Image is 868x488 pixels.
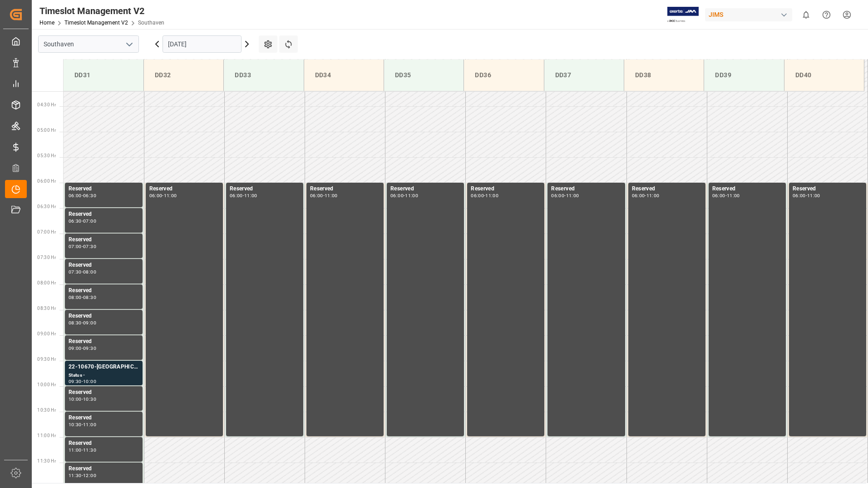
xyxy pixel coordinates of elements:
div: 06:30 [69,219,82,223]
span: 08:00 Hr [37,280,56,285]
div: Reserved [69,210,139,219]
div: - [82,194,83,198]
div: DD38 [631,67,696,84]
span: 11:00 Hr [37,433,56,438]
div: DD37 [552,67,616,84]
div: 11:00 [566,194,579,198]
div: DD33 [231,67,296,84]
div: - [82,473,83,478]
div: 10:00 [69,397,82,401]
div: DD36 [471,67,536,84]
div: Reserved [69,413,139,423]
div: - [82,270,83,274]
div: 10:30 [83,397,96,401]
div: 11:00 [646,194,660,198]
span: 05:30 Hr [37,153,56,158]
div: - [82,295,83,299]
div: - [645,194,646,198]
div: Reserved [471,184,541,194]
div: Reserved [310,184,380,194]
div: 11:00 [727,194,740,198]
div: 22-10670-[GEOGRAPHIC_DATA] [69,363,139,372]
div: 06:00 [310,194,323,198]
div: 07:30 [69,270,82,274]
div: - [725,194,727,198]
div: 11:00 [807,194,820,198]
div: Reserved [793,184,863,194]
div: DD35 [391,67,456,84]
button: show 0 new notifications [796,5,816,25]
div: 08:30 [69,321,82,325]
div: 06:00 [69,194,82,198]
div: 06:00 [551,194,564,198]
div: Reserved [69,439,139,448]
span: 07:30 Hr [37,255,56,260]
div: - [243,194,244,198]
div: 07:00 [69,244,82,249]
div: DD34 [311,67,376,84]
div: 11:00 [244,194,257,198]
div: 06:00 [712,194,725,198]
div: - [82,321,83,325]
div: Timeslot Management V2 [39,4,164,18]
div: 08:00 [69,295,82,299]
div: Reserved [551,184,621,194]
input: DD.MM.YYYY [163,35,242,53]
span: 10:30 Hr [37,408,56,413]
div: 06:00 [793,194,806,198]
span: 08:30 Hr [37,306,56,311]
div: 09:30 [69,379,82,383]
div: 09:00 [69,346,82,350]
div: 06:00 [230,194,243,198]
div: 11:00 [69,448,82,452]
div: - [82,397,83,401]
div: Reserved [69,337,139,346]
div: 11:00 [405,194,418,198]
span: 09:30 Hr [37,357,56,362]
div: Reserved [149,184,219,194]
div: - [82,346,83,350]
a: Timeslot Management V2 [64,20,128,26]
div: 10:00 [83,379,96,383]
span: 11:30 Hr [37,458,56,463]
div: 08:30 [83,295,96,299]
div: JIMS [705,8,792,21]
div: 07:30 [83,244,96,249]
div: 06:00 [471,194,484,198]
div: - [82,219,83,223]
div: 09:00 [83,321,96,325]
div: 11:30 [69,473,82,478]
div: Reserved [230,184,300,194]
input: Type to search/select [38,35,139,53]
div: - [82,448,83,452]
span: 06:00 Hr [37,179,56,184]
a: Home [39,20,54,26]
div: Reserved [632,184,702,194]
div: 06:00 [390,194,404,198]
span: 04:30 Hr [37,102,56,107]
span: 05:00 Hr [37,128,56,133]
div: Reserved [69,235,139,244]
div: 06:00 [632,194,645,198]
button: Help Center [816,5,837,25]
div: Reserved [69,184,139,194]
div: 11:00 [164,194,177,198]
div: Status - [69,372,139,379]
img: Exertis%20JAM%20-%20Email%20Logo.jpg_1722504956.jpg [667,7,699,23]
div: 11:30 [83,448,96,452]
div: - [323,194,325,198]
div: - [162,194,163,198]
button: open menu [122,37,136,51]
div: 11:00 [83,423,96,427]
div: - [564,194,566,198]
div: Reserved [69,312,139,321]
span: 10:00 Hr [37,382,56,387]
div: 11:00 [485,194,498,198]
div: 06:00 [149,194,163,198]
div: Reserved [712,184,782,194]
div: DD40 [792,67,857,84]
div: DD39 [711,67,776,84]
div: 07:00 [83,219,96,223]
div: 11:00 [325,194,338,198]
div: DD31 [71,67,136,84]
